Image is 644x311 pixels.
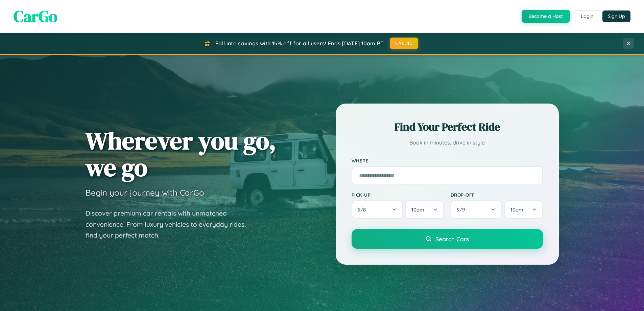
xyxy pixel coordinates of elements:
[451,192,543,198] label: Drop-off
[390,38,418,49] button: FALL15
[411,206,424,213] span: 10am
[435,235,469,243] span: Search Cars
[451,200,502,219] button: 9/9
[352,158,543,163] label: Where
[575,10,599,22] button: Login
[504,200,543,219] button: 10am
[352,138,543,148] p: Book in minutes, drive in style
[352,200,403,219] button: 9/8
[215,40,385,47] span: Fall into savings with 15% off for all users! Ends [DATE] 10am PT.
[522,10,570,23] button: Become a Host
[86,187,204,198] h3: Begin your journey with CarGo
[352,192,444,198] label: Pick-up
[510,206,523,213] span: 10am
[86,208,255,241] p: Discover premium car rentals with unmatched convenience. From luxury vehicles to everyday rides, ...
[405,200,444,219] button: 10am
[352,229,543,249] button: Search Cars
[602,10,630,22] button: Sign Up
[352,119,543,134] h2: Find Your Perfect Ride
[457,206,468,213] span: 9 / 9
[86,127,276,181] h1: Wherever you go, we go
[358,206,369,213] span: 9 / 8
[14,5,57,27] span: CarGo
